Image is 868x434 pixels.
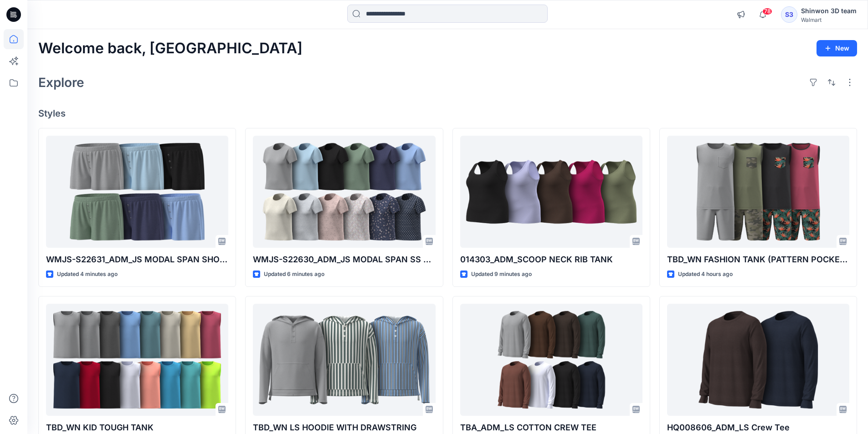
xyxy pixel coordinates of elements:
p: TBA_ADM_LS COTTON CREW TEE [460,421,642,434]
a: TBA_ADM_LS COTTON CREW TEE [460,304,642,416]
p: TBD_WN LS HOODIE WITH DRAWSTRING [253,421,435,434]
div: S3 [781,6,797,23]
p: Updated 4 hours ago [678,270,733,279]
p: Updated 9 minutes ago [471,270,532,279]
a: WMJS-S22631_ADM_JS MODAL SPAN SHORTS [46,136,228,248]
a: 014303_ADM_SCOOP NECK RIB TANK [460,136,642,248]
p: TBD_WN KID TOUGH TANK [46,421,228,434]
p: Updated 4 minutes ago [57,270,118,279]
p: 014303_ADM_SCOOP NECK RIB TANK [460,253,642,266]
a: TBD_WN KID TOUGH TANK [46,304,228,416]
p: TBD_WN FASHION TANK (PATTERN POCKET CONTR BINDING) [667,253,849,266]
p: WMJS-S22630_ADM_JS MODAL SPAN SS TEE [253,253,435,266]
h2: Explore [38,75,84,90]
div: Shinwon 3D team [801,5,857,16]
a: TBD_WN FASHION TANK (PATTERN POCKET CONTR BINDING) [667,136,849,248]
a: HQ008606_ADM_LS Crew Tee [667,304,849,416]
h4: Styles [38,108,857,119]
button: New [817,40,857,56]
p: WMJS-S22631_ADM_JS MODAL SPAN SHORTS [46,253,228,266]
a: WMJS-S22630_ADM_JS MODAL SPAN SS TEE [253,136,435,248]
p: Updated 6 minutes ago [264,270,324,279]
div: Walmart [801,16,857,23]
p: HQ008606_ADM_LS Crew Tee [667,421,849,434]
h2: Welcome back, [GEOGRAPHIC_DATA] [38,40,303,57]
span: 78 [762,8,772,15]
a: TBD_WN LS HOODIE WITH DRAWSTRING [253,304,435,416]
